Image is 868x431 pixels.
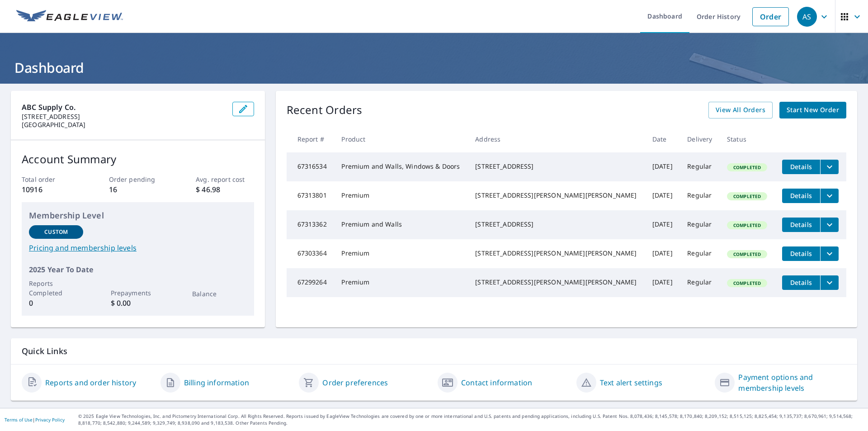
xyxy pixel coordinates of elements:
[22,346,846,357] p: Quick Links
[728,222,766,228] span: Completed
[334,239,468,268] td: Premium
[752,7,789,26] a: Order
[334,210,468,239] td: Premium and Walls
[44,228,68,236] p: Custom
[788,191,815,200] span: Details
[287,239,335,268] td: 67303364
[680,268,720,297] td: Regular
[728,193,766,199] span: Completed
[782,275,820,290] button: detailsBtn-67299264
[22,113,225,121] p: [STREET_ADDRESS]
[196,184,254,195] p: $ 46.98
[645,126,680,152] th: Date
[29,264,247,275] p: 2025 Year To Date
[728,280,766,286] span: Completed
[782,246,820,261] button: detailsBtn-67303364
[22,184,80,195] p: 10916
[820,189,839,203] button: filesDropdownBtn-67313801
[22,151,254,167] p: Account Summary
[475,191,638,200] div: [STREET_ADDRESS][PERSON_NAME][PERSON_NAME]
[475,249,638,258] div: [STREET_ADDRESS][PERSON_NAME][PERSON_NAME]
[461,377,532,388] a: Contact information
[820,246,839,261] button: filesDropdownBtn-67303364
[192,289,246,298] p: Balance
[29,209,247,222] p: Membership Level
[78,413,863,426] p: © 2025 Eagle View Technologies, Inc. and Pictometry International Corp. All Rights Reserved. Repo...
[788,278,815,287] span: Details
[782,189,820,203] button: detailsBtn-67313801
[29,279,83,298] p: Reports Completed
[475,162,638,171] div: [STREET_ADDRESS]
[788,220,815,229] span: Details
[111,298,165,308] p: $ 0.00
[782,160,820,174] button: detailsBtn-67316534
[334,268,468,297] td: Premium
[287,152,335,181] td: 67316534
[45,377,136,388] a: Reports and order history
[287,126,335,152] th: Report #
[334,181,468,210] td: Premium
[645,181,680,210] td: [DATE]
[287,102,363,118] p: Recent Orders
[11,58,857,77] h1: Dashboard
[680,152,720,181] td: Regular
[16,10,123,24] img: EV Logo
[708,102,773,118] a: View All Orders
[35,417,65,423] a: Privacy Policy
[111,288,165,298] p: Prepayments
[820,160,839,174] button: filesDropdownBtn-67316534
[680,239,720,268] td: Regular
[820,218,839,232] button: filesDropdownBtn-67313362
[22,102,225,113] p: ABC Supply Co.
[334,152,468,181] td: Premium and Walls, Windows & Doors
[716,104,765,116] span: View All Orders
[322,377,388,388] a: Order preferences
[788,162,815,171] span: Details
[5,417,65,422] p: |
[29,242,247,253] a: Pricing and membership levels
[645,268,680,297] td: [DATE]
[720,126,775,152] th: Status
[29,298,83,308] p: 0
[5,417,33,423] a: Terms of Use
[820,275,839,290] button: filesDropdownBtn-67299264
[787,104,839,116] span: Start New Order
[600,377,662,388] a: Text alert settings
[287,268,335,297] td: 67299264
[797,7,817,27] div: AS
[728,251,766,257] span: Completed
[728,164,766,171] span: Completed
[779,102,846,118] a: Start New Order
[680,181,720,210] td: Regular
[109,175,167,184] p: Order pending
[680,210,720,239] td: Regular
[782,218,820,232] button: detailsBtn-67313362
[22,121,225,129] p: [GEOGRAPHIC_DATA]
[645,210,680,239] td: [DATE]
[184,377,249,388] a: Billing information
[738,372,846,393] a: Payment options and membership levels
[475,278,638,287] div: [STREET_ADDRESS][PERSON_NAME][PERSON_NAME]
[475,220,638,229] div: [STREET_ADDRESS]
[196,175,254,184] p: Avg. report cost
[287,210,335,239] td: 67313362
[645,152,680,181] td: [DATE]
[109,184,167,195] p: 16
[788,249,815,258] span: Details
[22,175,80,184] p: Total order
[645,239,680,268] td: [DATE]
[468,126,645,152] th: Address
[334,126,468,152] th: Product
[680,126,720,152] th: Delivery
[287,181,335,210] td: 67313801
